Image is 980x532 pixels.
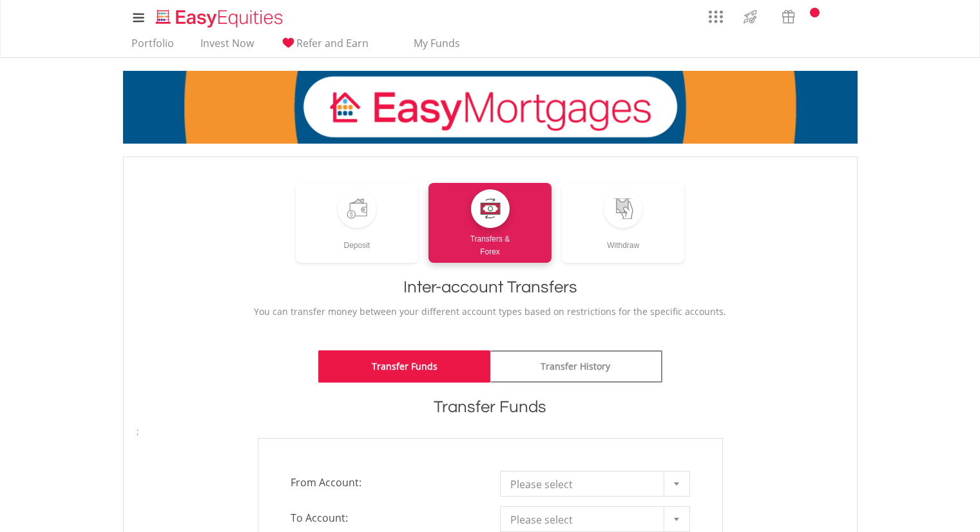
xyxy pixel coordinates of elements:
img: vouchers-v2.svg [778,6,799,27]
a: Deposit [296,183,419,263]
a: Portfolio [126,37,179,57]
a: Notifications [807,3,824,10]
a: AppsGrid [700,3,731,24]
div: Transfers & Forex [428,228,552,258]
img: thrive-v2.svg [740,6,761,27]
div: Deposit [296,228,419,252]
img: EasyEquities_Logo.png [153,8,288,29]
img: grid-menu-icon.svg [709,10,723,24]
span: From Account: [281,471,490,494]
a: Withdraw [562,183,685,263]
span: My Funds [395,35,479,50]
a: Transfers &Forex [428,183,552,263]
a: Vouchers [769,3,807,27]
span: Please select [510,471,660,497]
span: To Account: [281,506,490,529]
a: Refer and Earn [275,37,374,57]
a: FAQ's and Support [824,3,841,10]
h1: Inter-account Transfers [137,276,844,299]
a: Home page [151,3,288,29]
h1: Transfer Funds [137,395,844,419]
img: EasyMortage Promotion Banner [123,71,858,144]
p: You can transfer money between your different account types based on restrictions for the specifi... [137,305,844,318]
a: Invest Now [195,37,259,57]
div: Withdraw [562,228,685,252]
a: Transfer History [490,350,662,383]
span: Refer and Earn [296,36,369,50]
a: Transfer Funds [318,350,490,383]
a: My Profile [841,4,858,13]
